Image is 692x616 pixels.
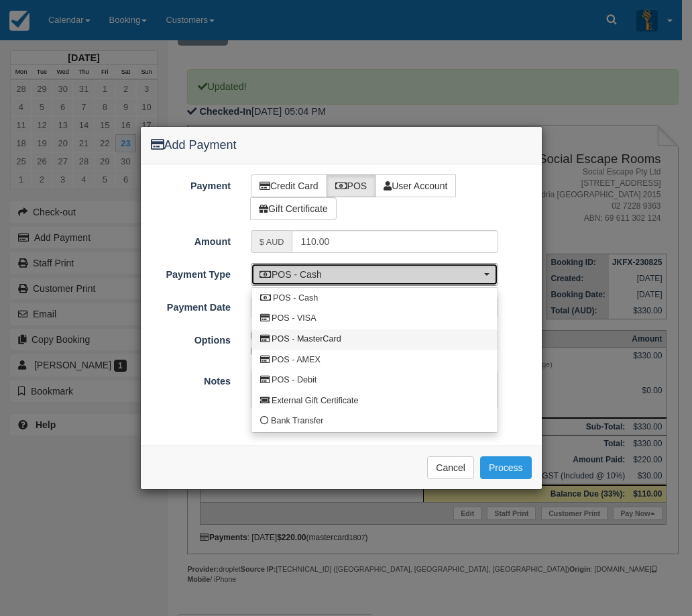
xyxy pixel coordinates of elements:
[272,374,316,387] span: POS - Debit
[327,174,376,197] label: POS
[427,456,474,479] button: Cancel
[292,230,498,253] input: Valid amount required.
[272,313,316,325] span: POS - VISA
[375,174,456,197] label: User Account
[141,329,241,348] label: Options
[272,333,341,346] span: POS - MasterCard
[141,263,241,282] label: Payment Type
[251,263,498,286] button: POS - Cash
[250,197,337,220] label: Gift Certificate
[141,174,241,193] label: Payment
[151,137,532,154] h4: Add Payment
[272,354,321,366] span: POS - AMEX
[271,415,323,427] span: Bank Transfer
[141,230,241,249] label: Amount
[259,268,481,281] span: POS - Cash
[273,293,318,305] span: POS - Cash
[141,296,241,315] label: Payment Date
[141,370,241,389] label: Notes
[480,456,532,479] button: Process
[272,395,358,407] span: External Gift Certificate
[259,238,284,247] small: $ AUD
[251,174,327,197] label: Credit Card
